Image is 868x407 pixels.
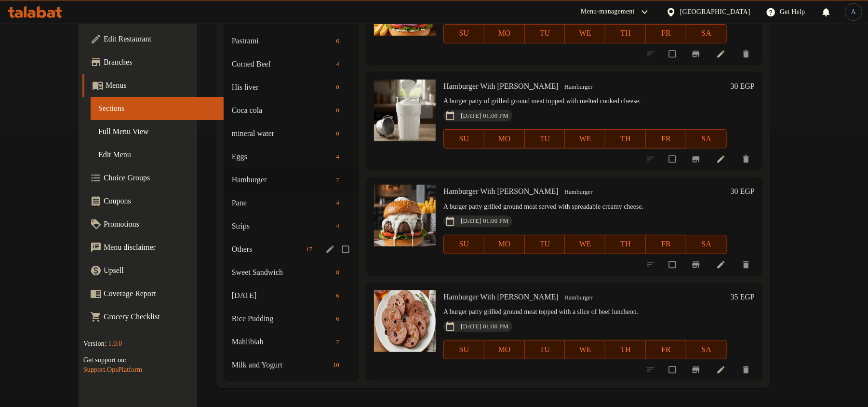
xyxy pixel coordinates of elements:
span: FR [650,237,682,251]
a: Edit Menu [91,143,224,166]
span: Rice Pudding [232,313,333,325]
a: Full Menu View [91,120,224,143]
button: SA [686,235,727,254]
button: TH [605,24,646,43]
span: Select to update [663,150,683,168]
a: Coupons [82,190,224,213]
div: Hamburger [561,292,597,303]
a: Menus [82,74,224,97]
span: 4 [332,199,343,208]
span: Coupons [104,195,216,207]
a: Menu disclaimer [82,236,224,259]
button: SU [443,340,484,359]
a: Coverage Report [82,282,224,305]
div: Ashura [232,290,333,301]
span: MO [488,27,521,41]
div: items [302,244,316,255]
button: SU [443,235,484,254]
div: Mahlibiah [232,336,333,348]
span: Others [232,244,302,255]
button: delete [735,359,759,380]
span: 4 [332,60,343,69]
span: Version: [83,340,107,347]
div: mineral water0 [224,122,359,145]
button: FR [646,24,686,43]
span: Full Menu View [98,126,216,137]
button: edit [324,243,338,256]
a: Choice Groups [82,166,224,190]
span: 10 [329,361,343,370]
span: Grocery Checklist [104,311,216,323]
span: SU [448,237,481,251]
h6: 30 EGP [731,80,755,93]
span: Promotions [104,218,216,230]
span: FR [650,27,682,41]
button: TH [605,340,646,359]
span: SU [448,132,481,146]
button: delete [735,254,759,275]
div: Menu-management [581,6,635,18]
div: Rice Pudding6 [224,307,359,330]
span: [DATE] 01:00 PM [457,111,512,121]
img: Hamburger With Kiri Cheese [374,185,436,246]
span: Select to update [663,45,683,63]
div: items [332,336,343,348]
span: SA [690,237,723,251]
span: 17 [302,245,316,254]
span: 6 [332,314,343,324]
span: TU [529,132,561,146]
div: Mahlibiah7 [224,330,359,353]
h6: 30 EGP [731,185,755,198]
span: Hamburger [561,81,597,93]
span: 8 [332,268,343,277]
span: Sections [98,103,216,114]
div: Pane4 [224,191,359,215]
button: MO [484,340,525,359]
div: Hamburger7 [224,168,359,191]
span: Menus [106,80,216,91]
span: mineral water [232,128,333,139]
button: delete [735,149,759,170]
span: WE [569,27,601,41]
button: Branch-specific-item [685,254,708,275]
div: Sweet Sandwich8 [224,261,359,284]
span: TU [529,27,561,41]
a: Edit menu item [716,49,728,59]
span: Eggs [232,151,333,163]
span: Upsell [104,265,216,276]
a: Edit menu item [716,365,728,375]
button: MO [484,129,525,149]
span: TU [529,343,561,357]
span: SA [690,132,723,146]
span: Coverage Report [104,288,216,299]
div: Pastrami [232,35,333,47]
span: 7 [332,338,343,347]
div: Corned Beef4 [224,53,359,76]
button: WE [565,129,605,149]
span: TH [609,27,642,41]
button: FR [646,340,686,359]
span: Hamburger [232,174,333,186]
button: WE [565,340,605,359]
span: WE [569,132,601,146]
button: FR [646,235,686,254]
span: Choice Groups [104,172,216,184]
span: [DATE] 01:00 PM [457,322,512,331]
div: His liver0 [224,76,359,99]
span: Milk and Yogurt [232,359,329,371]
button: Branch-specific-item [685,149,708,170]
a: Edit menu item [716,154,728,164]
a: Grocery Checklist [82,305,224,328]
h6: 35 EGP [731,290,755,304]
div: items [332,290,343,301]
span: TH [609,343,642,357]
span: 0 [332,129,343,138]
span: SU [448,27,481,41]
a: Upsell [82,259,224,282]
span: His liver [232,81,333,93]
button: TU [525,24,565,43]
span: 6 [332,291,343,300]
button: TH [605,129,646,149]
div: Hamburger [561,187,597,198]
div: items [332,197,343,209]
